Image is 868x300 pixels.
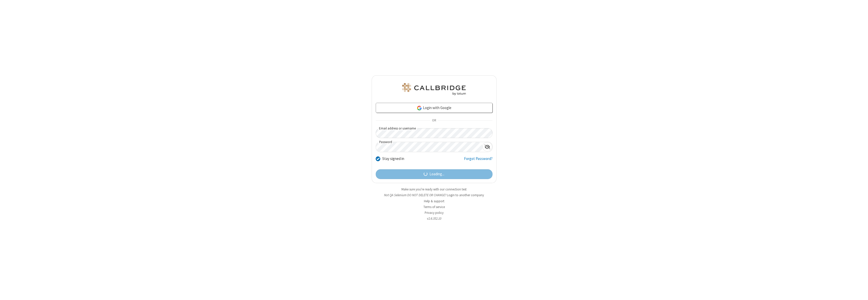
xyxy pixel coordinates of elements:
[423,205,445,209] a: Terms of service
[417,105,422,111] img: google-icon.png
[430,117,438,124] span: OR
[401,83,467,95] img: QA Selenium DO NOT DELETE OR CHANGE
[464,156,493,165] a: Forgot Password?
[376,169,493,179] button: Loading...
[401,187,467,191] a: Make sure you're ready with our connection test
[424,199,444,203] a: Help & support
[376,128,493,138] input: Email address or username
[376,103,493,113] a: Login with Google
[376,142,482,152] input: Password
[372,216,497,221] li: v2.6.352.10
[429,171,444,177] span: Loading...
[372,193,497,197] li: Not QA Selenium DO NOT DELETE OR CHANGE?
[447,193,484,197] button: Login to another company
[382,156,404,162] label: Stay signed in
[425,211,444,215] a: Privacy policy
[482,142,492,151] div: Show password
